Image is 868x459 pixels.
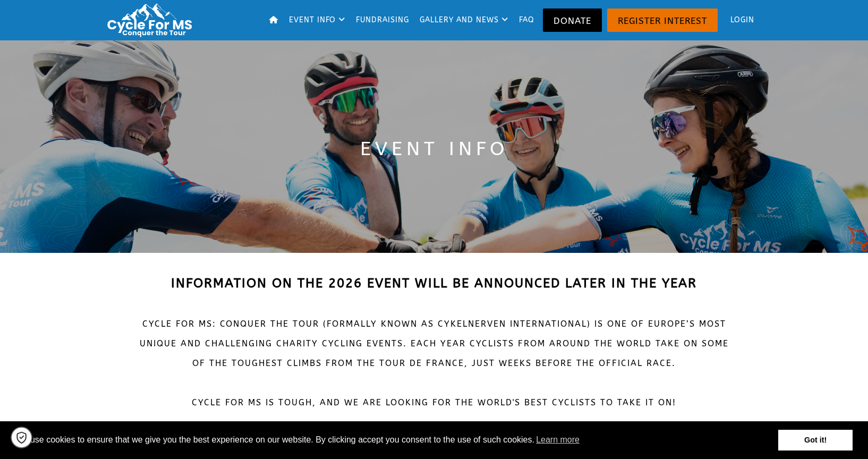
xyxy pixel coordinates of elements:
[778,430,853,451] a: dismiss cookie message
[15,432,778,448] span: We use cookies to ensure that we give you the best experience on our website. By clicking accept ...
[543,8,602,32] a: Donate
[171,276,697,291] strong: INFORMATION ON THE 2026 EVENT WILL BE ANNOUNCED LATER IN THE YEAR
[103,2,200,38] img: Cycle for MS: Conquer the Tour
[360,138,508,160] span: Event Info
[607,8,718,32] a: Register Interest
[720,3,759,38] a: Login
[534,432,581,448] a: learn more about cookies
[11,427,32,448] a: Cookie settings
[140,279,729,407] span: CYCLE FOR MS: Conquer the Tour (formally known as Cykelnerven International) IS ONE OF EUROPE’S M...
